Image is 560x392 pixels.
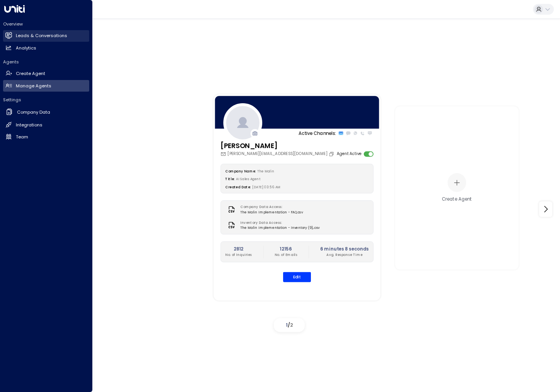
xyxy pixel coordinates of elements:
h2: Create Agent [16,70,45,77]
h2: Team [16,134,28,140]
p: Active Channels: [299,130,336,136]
h3: [PERSON_NAME] [221,141,336,151]
h2: Overview [3,21,89,27]
a: Integrations [3,119,89,131]
span: The Malin Implementation - Inventory (9),.csv [240,225,319,230]
p: Avg. Response Time [320,252,369,257]
button: Copy [329,151,336,157]
div: / [274,318,305,332]
p: No. of Inquiries [225,252,251,257]
h2: Integrations [16,122,42,128]
button: Edit [283,272,311,282]
p: No. of Emails [275,252,297,257]
label: Inventory Data Access: [240,220,317,225]
label: Created Date: [225,185,251,189]
h2: Leads & Conversations [16,32,67,39]
span: AI Sales Agent [236,177,260,182]
a: Create Agent [3,68,89,80]
label: Company Name: [225,169,255,174]
h2: Company Data [17,109,50,116]
h2: 6 minutes 8 seconds [320,246,369,252]
a: Leads & Conversations [3,30,89,42]
label: Company Data Access: [240,205,300,210]
h2: 2812 [225,246,251,252]
span: [DATE] 03:56 AM [252,185,280,189]
div: [PERSON_NAME][EMAIL_ADDRESS][DOMAIN_NAME] [221,151,336,157]
h2: Agents [3,59,89,65]
h2: Manage Agents [16,83,51,89]
label: Title: [225,177,234,182]
a: Company Data [3,106,89,119]
div: Create Agent [441,196,472,203]
span: 1 [286,322,288,328]
h2: 12156 [275,246,297,252]
label: Agent Active [337,151,362,157]
h2: Analytics [16,45,36,51]
span: The Malin [257,169,274,174]
h2: Settings [3,97,89,103]
span: The Malin Implementation - FAQ.csv [240,210,303,215]
a: Analytics [3,42,89,54]
a: Manage Agents [3,80,89,92]
a: Team [3,131,89,143]
span: 2 [290,322,293,328]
